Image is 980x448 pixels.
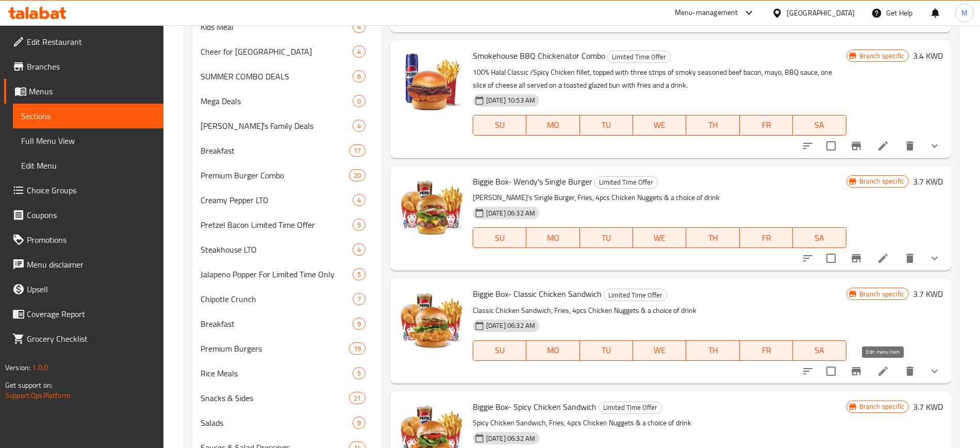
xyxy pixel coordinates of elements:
span: 9 [353,319,365,329]
span: [DATE] 10:53 AM [482,95,539,105]
div: Snacks & Sides21 [192,386,382,410]
span: Version: [5,361,30,374]
div: items [353,318,366,330]
span: Limited Time Offer [595,176,657,188]
p: [PERSON_NAME]'s Single Burger, Fries, 4pcs Chicken Nuggets & a choice of drink [473,191,846,204]
div: Limited Time Offer [599,402,662,414]
span: 9 [353,418,365,428]
div: items [353,194,366,206]
p: Classic Chicken Sandwich, Fries, 4pcs Chicken Nuggets & a choice of drink [473,304,846,317]
div: Breakfast [201,144,349,157]
span: TH [690,118,735,132]
div: Cheer for [GEOGRAPHIC_DATA]4 [192,39,382,64]
span: Mega Deals [201,95,353,107]
span: SA [797,343,842,358]
span: Branch specific [855,402,908,411]
span: Salads [201,417,353,429]
a: Edit Restaurant [4,29,163,54]
span: 17 [350,146,365,156]
span: 5 [353,220,365,230]
div: items [353,243,366,256]
button: WE [633,115,686,136]
a: Full Menu View [13,128,163,153]
span: WE [637,230,682,245]
button: Branch-specific-item [844,134,869,158]
svg: Show Choices [928,252,941,264]
span: Premium Burgers [201,342,349,355]
h6: 3.4 KWD [913,48,943,63]
span: TH [690,230,735,245]
span: Limited Time Offer [608,51,670,63]
span: 4 [353,121,365,131]
span: MO [530,343,575,358]
div: items [353,120,366,132]
span: TU [584,118,629,132]
div: [PERSON_NAME]'s Family Deals4 [192,113,382,138]
p: Spicy Chicken Sandwich, Fries, 4pcs Chicken Nuggets & a choice of drink [473,417,846,429]
span: Biggie Box- Spicy Chicken Sandwich [473,399,596,414]
div: Limited Time Offer [607,51,671,63]
div: Limited Time Offer [604,289,667,301]
button: TH [686,227,739,248]
div: Salads9 [192,410,382,435]
span: 5 [353,369,365,378]
a: Choice Groups [4,178,163,203]
a: Promotions [4,227,163,252]
div: Steakhouse LTO [201,243,353,256]
button: FR [740,115,793,136]
span: Branches [27,60,155,73]
a: Coverage Report [4,302,163,326]
button: SU [473,340,526,361]
span: M [961,7,968,19]
span: Select to update [820,360,842,382]
span: Limited Time Offer [604,289,667,301]
div: Rice Meals5 [192,361,382,386]
span: Kids Meal [201,21,353,33]
span: FR [744,230,789,245]
img: Biggie Box- Wendy's Single Burger [398,174,464,240]
div: Pretzel Bacon Limited Time Offer5 [192,212,382,237]
a: Edit Menu [13,153,163,178]
button: TH [686,115,739,136]
button: show more [922,246,947,271]
span: Jalapeno Popper For Limited Time Only [201,268,353,280]
span: Biggie Box- Wendy's Single Burger [473,174,592,189]
span: TU [584,230,629,245]
button: SA [793,227,846,248]
button: TU [580,115,633,136]
button: WE [633,227,686,248]
svg: Show Choices [928,365,941,377]
span: Coupons [27,209,155,221]
div: Kids Meal4 [192,14,382,39]
div: items [353,45,366,58]
span: Branch specific [855,289,908,299]
span: 7 [353,294,365,304]
button: SA [793,115,846,136]
span: TH [690,343,735,358]
h6: 3.7 KWD [913,287,943,301]
div: Rice Meals [201,367,353,379]
img: Smokehouse BBQ Chickenator Combo [398,48,464,114]
span: Breakfast [201,318,353,330]
div: items [353,367,366,379]
span: Grocery Checklist [27,333,155,345]
span: 21 [350,393,365,403]
span: Full Menu View [21,135,155,147]
span: SA [797,118,842,132]
div: items [349,392,366,404]
span: MO [530,118,575,132]
button: delete [898,359,922,384]
svg: Show Choices [928,140,941,152]
span: FR [744,343,789,358]
span: 1.0.0 [32,361,48,374]
button: TH [686,340,739,361]
span: [DATE] 06:32 AM [482,208,539,218]
h6: 3.7 KWD [913,174,943,189]
div: items [353,219,366,231]
button: TU [580,227,633,248]
a: Branches [4,54,163,79]
span: 4 [353,47,365,57]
